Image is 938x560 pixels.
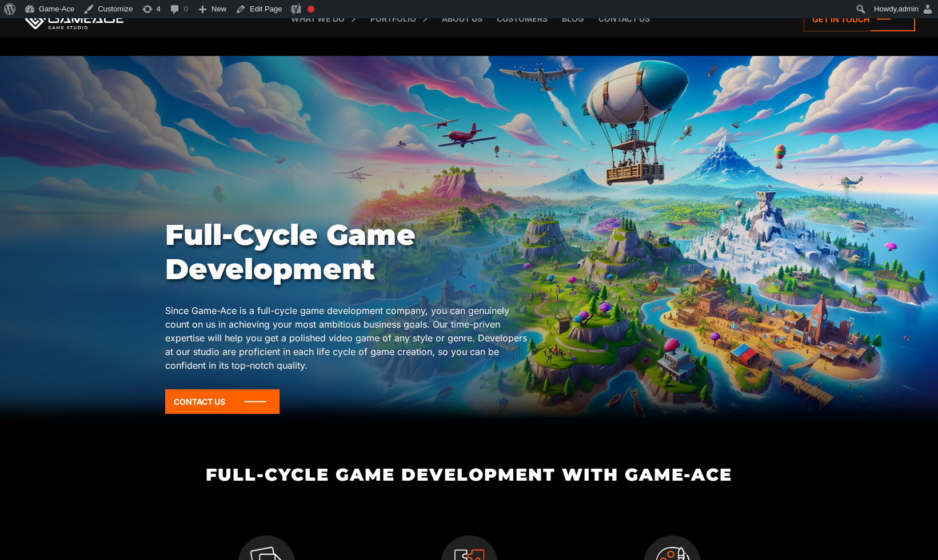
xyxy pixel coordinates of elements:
p: Since Game-Ace is a full-cycle game development company, you can genuinely count on us in achievi... [165,304,530,372]
a: Contact Us [165,389,280,414]
div: Focus keyphrase not set [308,6,314,13]
span: admin [899,5,919,13]
h1: Full-Cycle Game Development [165,218,530,287]
a: Get in touch [804,7,915,31]
h2: Full-Cycle Game Development with Game-Ace [165,465,773,484]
